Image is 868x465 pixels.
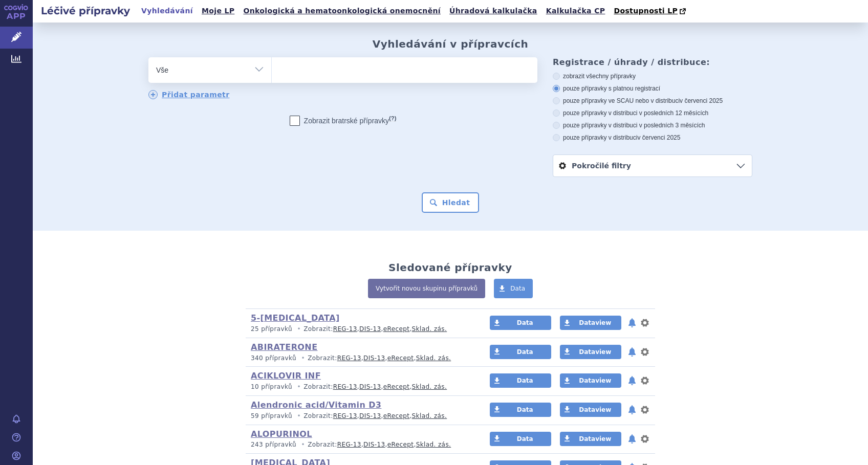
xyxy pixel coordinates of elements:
span: Dataview [579,435,611,442]
a: DIS-13 [363,441,385,448]
p: Zobrazit: , , , [251,440,470,449]
a: REG-13 [333,383,357,390]
span: Dostupnosti LP [614,7,678,15]
span: Data [517,435,533,442]
span: Dataview [579,348,611,356]
abbr: (?) [389,115,396,122]
label: pouze přípravky v distribuci v posledních 3 měsících [553,121,752,129]
a: Data [490,432,551,446]
span: Dataview [579,377,611,384]
i: • [294,412,303,420]
a: Dostupnosti LP [611,4,691,18]
a: REG-13 [337,441,361,448]
button: notifikace [627,404,637,416]
a: DIS-13 [363,355,385,362]
a: REG-13 [333,412,357,419]
a: Sklad. zás. [412,325,447,333]
a: 5-[MEDICAL_DATA] [251,313,340,323]
a: Sklad. zás. [412,383,447,390]
h2: Léčivé přípravky [33,4,138,18]
a: ALOPURINOL [251,429,312,439]
a: Onkologická a hematoonkologická onemocnění [240,4,444,18]
span: Data [517,319,533,326]
button: notifikace [627,374,637,387]
span: 25 přípravků [251,325,292,333]
span: 10 přípravků [251,383,292,390]
h2: Sledované přípravky [388,261,512,274]
a: Moje LP [199,4,237,18]
a: Data [490,345,551,359]
button: notifikace [627,346,637,358]
button: notifikace [627,317,637,329]
a: eRecept [383,325,410,333]
a: REG-13 [337,355,361,362]
button: nastavení [640,404,650,416]
a: Data [490,373,551,388]
p: Zobrazit: , , , [251,383,470,391]
a: eRecept [387,355,414,362]
button: nastavení [640,346,650,358]
label: Zobrazit bratrské přípravky [290,116,397,126]
span: 59 přípravků [251,412,292,419]
a: Data [490,403,551,417]
label: pouze přípravky v distribuci [553,134,752,142]
span: 340 přípravků [251,355,296,362]
span: v červenci 2025 [637,134,680,141]
i: • [294,383,303,391]
span: Data [517,377,533,384]
a: Vytvořit novou skupinu přípravků [368,279,485,298]
a: Vyhledávání [138,4,196,18]
a: DIS-13 [359,325,381,333]
span: v červenci 2025 [680,97,723,104]
span: Dataview [579,319,611,326]
a: Data [490,316,551,330]
button: notifikace [627,433,637,445]
p: Zobrazit: , , , [251,354,470,363]
a: Dataview [560,345,621,359]
span: Dataview [579,406,611,413]
label: pouze přípravky ve SCAU nebo v distribuci [553,97,752,105]
h3: Registrace / úhrady / distribuce: [553,57,752,67]
i: • [294,325,303,334]
a: Dataview [560,403,621,417]
a: Pokročilé filtry [553,155,752,176]
a: Sklad. zás. [416,441,451,448]
a: eRecept [383,383,410,390]
button: Hledat [422,192,480,213]
a: DIS-13 [359,383,381,390]
a: DIS-13 [359,412,381,419]
a: ACIKLOVIR INF [251,371,321,381]
a: Sklad. zás. [416,355,451,362]
a: Dataview [560,373,621,388]
button: nastavení [640,317,650,329]
span: Data [510,285,525,292]
label: pouze přípravky v distribuci v posledních 12 měsících [553,109,752,117]
h2: Vyhledávání v přípravcích [373,38,529,50]
a: Dataview [560,316,621,330]
a: Dataview [560,432,621,446]
i: • [298,440,308,449]
p: Zobrazit: , , , [251,412,470,420]
span: Data [517,406,533,413]
a: Alendronic acid/Vitamin D3 [251,400,381,410]
a: eRecept [387,441,414,448]
a: Úhradová kalkulačka [446,4,540,18]
button: nastavení [640,433,650,445]
a: ABIRATERONE [251,342,317,352]
a: Přidat parametr [148,90,230,99]
label: zobrazit všechny přípravky [553,72,752,80]
a: Data [494,279,533,298]
a: eRecept [383,412,410,419]
span: 243 přípravků [251,441,296,448]
a: REG-13 [333,325,357,333]
label: pouze přípravky s platnou registrací [553,84,752,93]
span: Data [517,348,533,356]
a: Sklad. zás. [412,412,447,419]
a: Kalkulačka CP [543,4,609,18]
i: • [298,354,308,363]
p: Zobrazit: , , , [251,325,470,334]
button: nastavení [640,374,650,387]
